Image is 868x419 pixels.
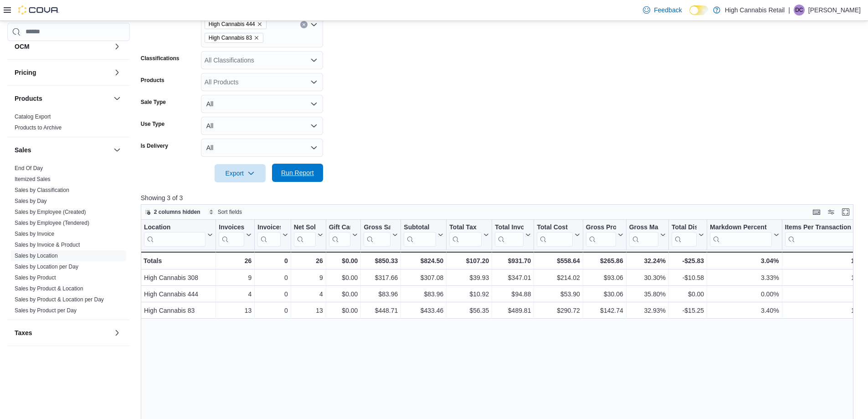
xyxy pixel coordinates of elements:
[329,255,358,266] div: $0.00
[15,145,110,155] button: Sales
[209,20,255,29] span: High Cannabis 444
[257,223,288,247] button: Invoices Ref
[144,272,213,283] div: High Cannabis 308
[329,223,358,247] button: Gift Cards
[495,305,531,316] div: $489.81
[329,289,358,300] div: $0.00
[495,272,531,283] div: $347.01
[15,274,56,281] a: Sales by Product
[537,223,572,232] div: Total Cost
[15,285,83,292] span: Sales by Product & Location
[15,209,86,215] a: Sales by Employee (Created)
[15,328,32,337] h3: Taxes
[219,272,252,283] div: 9
[672,272,704,283] div: -$10.58
[15,124,62,131] a: Products to Archive
[586,223,623,247] button: Gross Profit
[15,328,110,337] button: Taxes
[15,145,31,155] h3: Sales
[144,289,213,300] div: High Cannabis 444
[294,272,323,283] div: 9
[112,93,123,104] button: Products
[294,289,323,300] div: 4
[15,307,77,314] span: Sales by Product per Day
[15,208,86,216] span: Sales by Employee (Created)
[219,223,252,247] button: Invoices Sold
[15,219,89,227] span: Sales by Employee (Tendered)
[449,223,482,232] div: Total Tax
[257,255,288,266] div: 0
[710,272,779,283] div: 3.33%
[785,223,863,247] button: Items Per Transaction
[144,223,213,247] button: Location
[629,289,666,300] div: 35.80%
[795,5,803,16] span: DC
[15,264,78,270] a: Sales by Location per Day
[15,220,89,226] a: Sales by Employee (Tendered)
[257,21,262,27] button: Remove High Cannabis 444 from selection in this group
[141,193,861,202] p: Showing 3 of 3
[15,165,43,172] span: End Of Day
[15,94,110,103] button: Products
[672,255,704,266] div: -$25.83
[15,94,42,103] h3: Products
[710,223,779,247] button: Markdown Percent
[300,21,308,28] button: Clear input
[15,307,77,314] a: Sales by Product per Day
[209,33,252,42] span: High Cannabis 83
[364,223,390,247] div: Gross Sales
[710,289,779,300] div: 0.00%
[672,223,697,247] div: Total Discount
[672,223,704,247] button: Total Discount
[404,223,443,247] button: Subtotal
[785,289,863,300] div: 1
[586,255,623,266] div: $265.86
[201,95,323,113] button: All
[672,223,697,232] div: Total Discount
[808,5,861,16] p: [PERSON_NAME]
[15,274,56,281] span: Sales by Product
[329,223,351,232] div: Gift Cards
[112,67,123,78] button: Pricing
[141,207,204,217] button: 2 columns hidden
[112,145,123,155] button: Sales
[689,5,709,15] input: Dark Mode
[15,68,110,77] button: Pricing
[495,223,531,247] button: Total Invoiced
[15,114,51,120] a: Catalog Export
[404,223,436,247] div: Subtotal
[404,272,443,283] div: $307.08
[294,223,316,247] div: Net Sold
[257,289,288,300] div: 0
[329,305,358,316] div: $0.00
[785,223,856,232] div: Items Per Transaction
[672,289,704,300] div: $0.00
[205,207,246,217] button: Sort fields
[329,223,351,247] div: Gift Card Sales
[144,223,205,247] div: Location
[15,231,54,237] a: Sales by Invoice
[15,263,78,270] span: Sales by Location per Day
[495,223,524,232] div: Total Invoiced
[15,176,51,182] a: Itemized Sales
[201,117,323,135] button: All
[294,223,316,232] div: Net Sold
[257,223,280,232] div: Invoices Ref
[294,305,323,316] div: 13
[710,223,771,232] div: Markdown Percent
[219,223,244,247] div: Invoices Sold
[15,253,58,259] a: Sales by Location
[218,208,242,216] span: Sort fields
[785,223,856,247] div: Items Per Transaction
[112,41,123,52] button: OCM
[112,327,123,338] button: Taxes
[15,165,43,171] a: End Of Day
[144,223,205,232] div: Location
[281,168,314,177] span: Run Report
[310,57,318,64] button: Open list of options
[219,255,252,266] div: 26
[537,305,580,316] div: $290.72
[254,35,259,41] button: Remove High Cannabis 83 from selection in this group
[294,223,323,247] button: Net Sold
[404,223,436,232] div: Subtotal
